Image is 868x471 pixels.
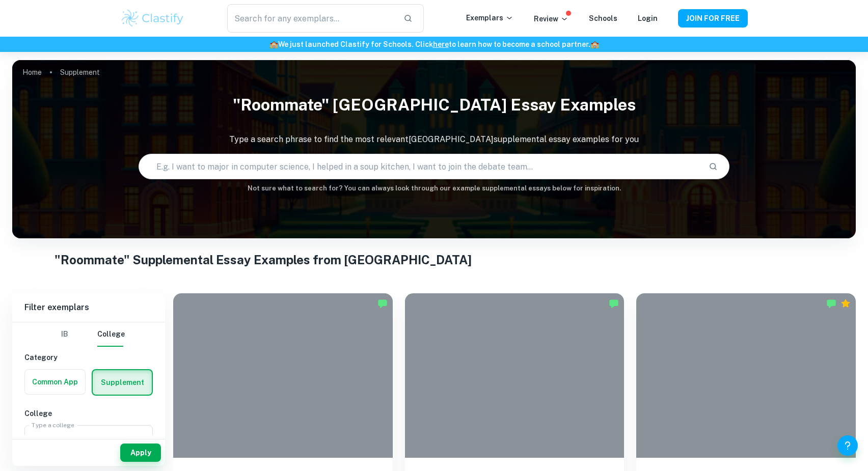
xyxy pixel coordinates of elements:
button: Open [135,432,149,447]
h1: "Roommate" [GEOGRAPHIC_DATA] Essay Examples [12,89,856,121]
button: Supplement [93,370,152,395]
p: Exemplars [466,12,513,23]
h6: College [24,408,153,419]
button: Common App [25,370,85,394]
button: Apply [120,444,161,462]
p: Type a search phrase to find the most relevant [GEOGRAPHIC_DATA] supplemental essay examples for you [12,133,856,146]
button: IB [52,322,77,347]
button: College [97,322,125,347]
h6: Filter exemplars [12,293,165,322]
a: Login [638,14,658,22]
h6: Not sure what to search for? You can always look through our example supplemental essays below fo... [12,183,856,193]
input: E.g. I want to major in computer science, I helped in a soup kitchen, I want to join the debate t... [139,152,700,181]
div: Filter type choice [52,322,125,347]
button: Search [704,158,722,175]
h6: Category [24,352,153,363]
span: 🏫 [269,40,278,48]
h6: We just launched Clastify for Schools. Click to learn how to become a school partner. [2,39,866,50]
img: Marked [826,298,836,309]
button: Help and Feedback [837,435,858,456]
input: Search for any exemplars... [227,4,395,33]
img: Marked [609,298,619,309]
h1: "Roommate" Supplemental Essay Examples from [GEOGRAPHIC_DATA] [55,251,813,269]
a: Home [22,65,42,79]
img: Clastify logo [120,8,185,29]
p: Supplement [60,67,100,78]
div: Premium [840,298,851,309]
span: 🏫 [590,40,599,48]
p: Review [534,13,568,24]
a: Schools [589,14,617,22]
label: Type a college [32,421,74,429]
img: Marked [377,298,388,309]
button: JOIN FOR FREE [678,9,748,27]
a: here [433,40,449,48]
